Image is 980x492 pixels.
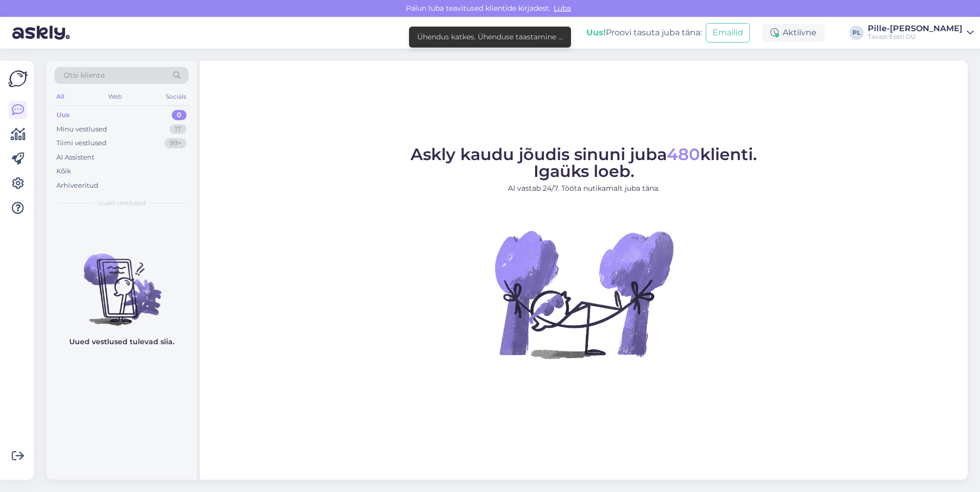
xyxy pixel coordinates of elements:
[411,183,757,194] p: AI vastab 24/7. Tööta nutikamalt juba täna.
[172,110,187,120] div: 0
[8,69,28,88] img: Askly Logo
[492,202,676,386] img: No Chat active
[411,144,757,181] span: Askly kaudu jõudis sinuni juba klienti. Igaüks loeb.
[586,27,702,39] div: Proovi tasuta juba täna:
[46,235,197,327] img: No chats
[164,90,189,103] div: Socials
[54,90,66,103] div: All
[868,33,963,41] div: Tavast Eesti OÜ
[170,124,187,135] div: 17
[706,23,750,42] button: Emailid
[550,4,574,13] span: Luba
[868,25,974,41] a: Pille-[PERSON_NAME]Tavast Eesti OÜ
[417,32,563,42] div: Ühendus katkes. Ühenduse taastamine ...
[56,110,70,120] div: Uus
[69,337,174,347] p: Uued vestlused tulevad siia.
[762,24,825,42] div: Aktiivne
[98,198,146,208] span: Uued vestlused
[56,124,107,135] div: Minu vestlused
[868,25,963,33] div: Pille-[PERSON_NAME]
[56,166,71,176] div: Kõik
[165,138,187,148] div: 99+
[849,26,864,40] div: PL
[586,28,606,37] b: Uus!
[64,70,105,81] span: Otsi kliente
[106,90,124,103] div: Web
[56,152,94,163] div: AI Assistent
[56,181,98,191] div: Arhiveeritud
[56,138,107,148] div: Tiimi vestlused
[667,144,700,164] span: 480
